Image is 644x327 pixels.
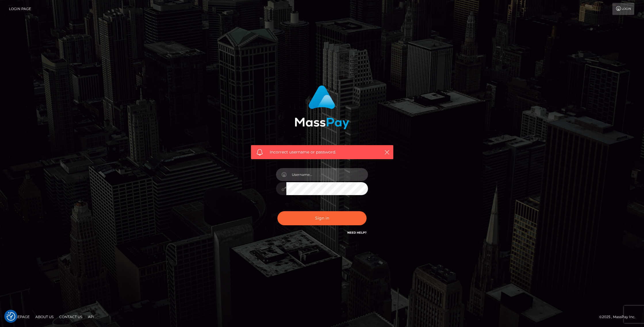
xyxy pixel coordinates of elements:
a: Need Help? [347,231,367,234]
div: © 2025 , MassPay Inc. [599,314,640,320]
a: Login [612,3,634,15]
button: Sign in [277,211,367,225]
a: Login Page [9,3,31,15]
a: Contact Us [57,312,85,321]
img: Revisit consent button [7,312,15,321]
span: Incorrect username or password. [270,149,375,155]
a: API [86,312,97,321]
a: About Us [33,312,56,321]
button: Consent Preferences [7,312,15,321]
input: Username... [286,168,368,181]
a: Homepage [6,312,32,321]
img: MassPay Login [295,85,349,129]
